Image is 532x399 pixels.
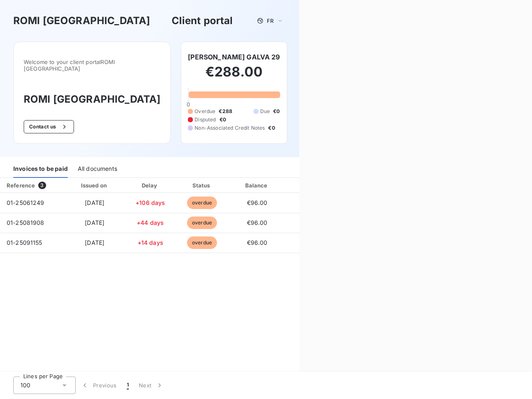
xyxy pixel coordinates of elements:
span: [DATE] [85,199,104,206]
div: PDF [288,181,330,190]
span: Due [260,108,270,115]
h3: ROMI [GEOGRAPHIC_DATA] [13,13,150,28]
h3: Client portal [172,13,233,28]
span: Non-Associated Credit Notes [195,124,265,132]
h6: [PERSON_NAME] GALVA 29 [188,52,280,62]
h2: €288.00 [188,64,280,89]
span: €96.00 [247,239,268,246]
div: Balance [230,181,284,190]
button: Previous [76,377,122,394]
h3: ROMI [GEOGRAPHIC_DATA] [24,92,160,107]
div: Status [177,181,227,190]
span: 01-25061249 [7,199,44,206]
span: 100 [20,381,30,389]
div: All documents [78,160,117,178]
span: €0 [219,116,226,123]
span: [DATE] [85,239,104,246]
span: +14 days [138,239,163,246]
span: overdue [187,197,217,209]
button: Contact us [24,120,74,133]
span: 0 [187,101,190,108]
span: 1 [127,381,129,389]
span: Overdue [195,108,215,115]
span: +106 days [135,199,165,206]
span: 01-25081908 [7,219,44,226]
div: Reference [7,182,35,189]
button: Next [134,377,169,394]
span: [DATE] [85,219,104,226]
span: Welcome to your client portal ROMI [GEOGRAPHIC_DATA] [24,59,160,72]
span: €288 [219,108,232,115]
span: +44 days [137,219,164,226]
div: Issued on [66,181,123,190]
span: €0 [273,108,280,115]
span: 3 [38,182,46,189]
div: Delay [127,181,174,190]
button: 1 [122,377,134,394]
span: FR [267,17,273,24]
div: Invoices to be paid [13,160,68,178]
span: €96.00 [247,199,268,206]
span: €96.00 [247,219,268,226]
span: Disputed [195,116,216,123]
span: overdue [187,236,217,249]
span: overdue [187,217,217,229]
span: €0 [268,124,275,132]
span: 01-25091155 [7,239,42,246]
